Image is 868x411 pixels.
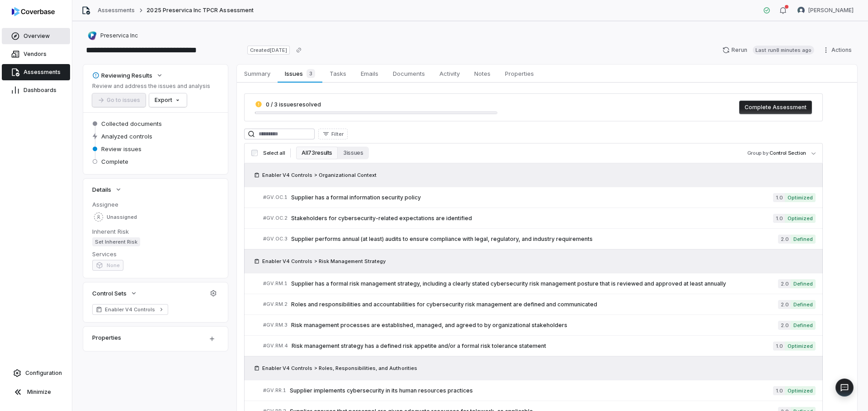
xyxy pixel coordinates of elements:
span: Created [DATE] [247,46,290,55]
span: 2025 Preservica Inc TPCR Assessment [146,7,253,14]
input: Select all [251,150,258,156]
img: logo-D7KZi-bG.svg [12,7,55,16]
a: #GV.OC.3Supplier performs annual (at least) audits to ensure compliance with legal, regulatory, a... [263,229,816,249]
span: Optimized [785,386,816,395]
a: Dashboards [2,82,70,98]
a: Overview [2,28,70,44]
button: Filter [318,129,348,139]
span: Minimize [27,388,51,396]
span: Optimized [785,214,816,223]
button: All 73 results [296,147,338,159]
span: Documents [389,68,429,79]
span: Defined [791,279,816,288]
a: Configuration [4,365,68,381]
span: Risk management strategy has a defined risk appetite and/or a formal risk tolerance statement [292,342,773,350]
a: #GV.RM.3Risk management processes are established, managed, and agreed to by organizational stake... [263,315,816,335]
span: Notes [471,68,494,79]
button: Details [90,181,125,198]
span: Supplier performs annual (at least) audits to ensure compliance with legal, regulatory, and indus... [291,236,778,243]
span: Supplier has a formal risk management strategy, including a clearly stated cybersecurity risk man... [291,280,778,287]
a: #GV.OC.1Supplier has a formal information security policy1.0Optimized [263,187,816,208]
span: Stakeholders for cybersecurity-related expectations are identified [291,215,773,222]
span: Supplier has a formal information security policy [291,194,773,201]
button: Control Sets [90,285,140,301]
button: Copy link [291,42,307,58]
span: 1.0 [773,193,785,202]
span: # GV.OC.2 [263,215,288,222]
span: Overview [24,32,50,40]
span: # GV.OC.3 [263,236,288,242]
button: Melanie Lorent avatar[PERSON_NAME] [792,4,859,17]
span: Collected documents [101,120,162,128]
span: Tasks [326,68,350,79]
dt: Services [92,250,219,258]
button: Reviewing Results [90,67,166,83]
a: Vendors [2,46,70,62]
span: Defined [791,235,816,244]
span: 0 / 3 issues resolved [266,101,321,108]
span: Optimized [785,342,816,351]
button: https://preservica.com/Preservica Inc [85,28,141,44]
span: Defined [791,300,816,309]
span: Enabler V4 Controls > Risk Management Strategy [262,258,386,265]
span: [PERSON_NAME] [808,7,854,14]
span: Select all [263,150,285,157]
span: Emails [357,68,382,79]
a: #GV.OC.2Stakeholders for cybersecurity-related expectations are identified1.0Optimized [263,208,816,228]
button: Export [149,93,187,107]
button: 3 issues [338,147,368,159]
span: Group by [747,150,769,156]
span: Activity [436,68,463,79]
button: Actions [820,43,857,57]
span: Optimized [785,193,816,202]
span: Enabler V4 Controls > Organizational Context [262,171,377,179]
div: Reviewing Results [92,71,152,79]
span: Roles and responsibilities and accountabilities for cybersecurity risk management are defined and... [291,301,778,308]
span: Dashboards [24,87,57,94]
span: Assessments [24,69,61,76]
span: Issues [281,67,318,80]
span: Details [92,185,111,194]
span: # GV.RM.3 [263,322,288,328]
span: 2.0 [778,321,791,330]
span: # GV.RR.1 [263,387,286,394]
span: Analyzed controls [101,132,152,140]
span: Summary [241,68,274,79]
span: 1.0 [773,386,785,395]
a: Enabler V4 Controls [92,304,168,315]
span: 1.0 [773,342,785,351]
a: Assessments [2,64,70,80]
span: Enabler V4 Controls > Roles, Responsibilities, and Authorities [262,365,417,372]
span: Unassigned [107,214,137,221]
span: Preservica Inc [100,32,138,39]
span: 1.0 [773,214,785,223]
span: # GV.RM.4 [263,342,288,349]
a: #GV.RM.4Risk management strategy has a defined risk appetite and/or a formal risk tolerance state... [263,336,816,356]
span: 2.0 [778,300,791,309]
a: #GV.RR.1Supplier implements cybersecurity in its human resources practices1.0Optimized [263,380,816,401]
span: Complete [101,157,128,166]
span: Filter [331,131,344,138]
span: # GV.RM.2 [263,301,288,308]
dt: Assignee [92,200,219,208]
a: Assessments [98,7,135,14]
span: Properties [501,68,538,79]
button: RerunLast run8 minutes ago [717,43,820,57]
span: Last run 8 minutes ago [753,46,814,55]
button: Complete Assessment [739,101,812,114]
span: 2.0 [778,279,791,288]
span: Risk management processes are established, managed, and agreed to by organizational stakeholders [291,322,778,329]
span: Control Sets [92,289,127,297]
span: Set Inherent Risk [92,237,140,246]
span: Supplier implements cybersecurity in its human resources practices [290,387,773,394]
span: Vendors [24,51,47,58]
span: 2.0 [778,235,791,244]
span: # GV.OC.1 [263,194,288,201]
span: # GV.RM.1 [263,280,288,287]
span: Enabler V4 Controls [105,306,156,313]
a: #GV.RM.2Roles and responsibilities and accountabilities for cybersecurity risk management are def... [263,294,816,314]
img: Melanie Lorent avatar [797,7,805,14]
p: Review and address the issues and analysis [92,83,210,90]
span: Configuration [25,369,62,377]
a: #GV.RM.1Supplier has a formal risk management strategy, including a clearly stated cybersecurity ... [263,273,816,294]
